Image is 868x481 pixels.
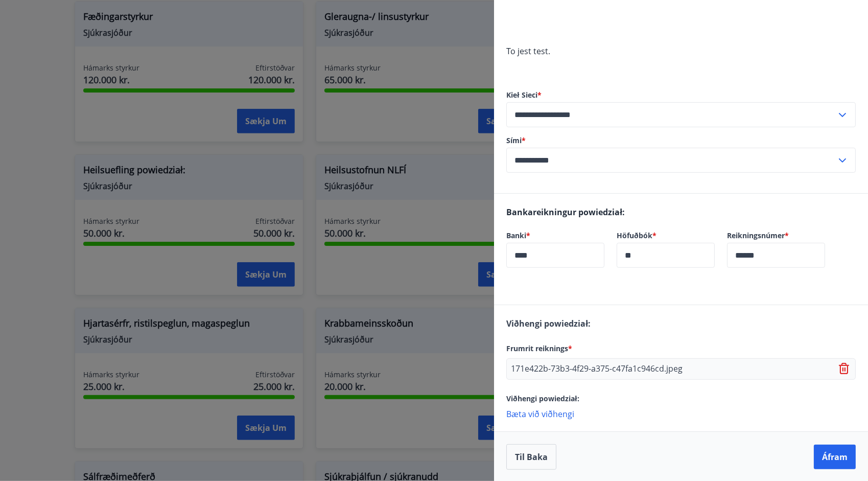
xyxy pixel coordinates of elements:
[506,408,856,419] p: Bæta við viðhengi
[506,343,572,353] span: Frumrit reiknings
[727,231,825,241] label: Reikningsnúmer
[506,318,591,329] span: Viðhengi powiedział:
[617,231,715,241] label: Höfuðbók
[506,45,550,57] span: To jest test.
[506,207,625,218] span: Bankareikningur powiedział:
[506,231,604,241] label: Banki
[506,394,579,403] span: Viðhengi powiedział:
[506,135,856,146] label: Sími
[515,451,548,463] font: Til baka
[814,445,856,469] button: Áfram
[511,363,683,375] p: 171e422b-73b3-4f29-a375-c47fa1c946cd.jpeg
[506,90,856,100] label: Kieł Sieci
[506,444,556,470] button: Til baka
